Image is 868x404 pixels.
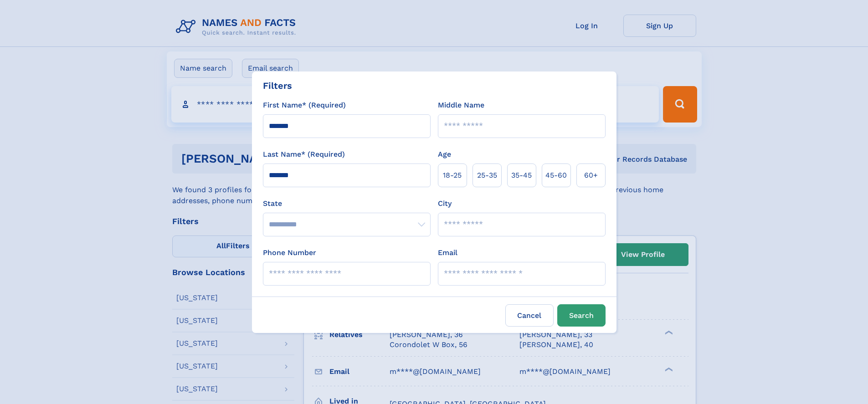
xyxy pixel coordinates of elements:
[438,100,484,111] label: Middle Name
[263,100,346,111] label: First Name* (Required)
[438,247,457,258] label: Email
[263,247,316,258] label: Phone Number
[263,149,345,160] label: Last Name* (Required)
[505,304,554,327] label: Cancel
[443,170,462,181] span: 18‑25
[545,170,567,181] span: 45‑60
[511,170,532,181] span: 35‑45
[477,170,497,181] span: 25‑35
[263,198,431,209] label: State
[438,149,451,160] label: Age
[584,170,598,181] span: 60+
[263,79,292,92] div: Filters
[438,198,452,209] label: City
[557,304,606,327] button: Search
